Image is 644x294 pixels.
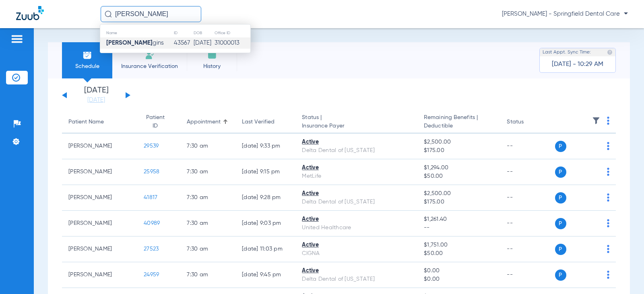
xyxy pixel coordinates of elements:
img: hamburger-icon [10,34,23,44]
span: gins [106,40,164,46]
span: P [555,141,566,152]
img: group-dot-blue.svg [607,219,609,227]
td: 7:30 AM [180,262,235,288]
img: group-dot-blue.svg [607,271,609,279]
div: Delta Dental of [US_STATE] [302,275,411,284]
td: -- [500,211,555,236]
strong: [PERSON_NAME] [106,40,153,46]
div: Patient ID [144,113,174,130]
img: filter.svg [592,117,600,125]
span: Schedule [68,62,106,70]
span: $175.00 [424,146,494,155]
span: P [555,244,566,255]
span: 40989 [144,220,160,226]
td: [DATE] 9:28 PM [235,185,295,211]
img: group-dot-blue.svg [607,168,609,176]
th: Status | [295,111,417,134]
div: Last Verified [242,118,289,126]
div: Patient Name [68,118,131,126]
span: Insurance Verification [118,62,181,70]
div: MetLife [302,172,411,181]
td: [DATE] 9:45 PM [235,262,295,288]
span: [DATE] - 10:29 AM [552,60,603,68]
th: Remaining Benefits | [417,111,500,134]
span: $175.00 [424,198,494,206]
th: Name [100,29,173,37]
td: [DATE] 9:15 PM [235,159,295,185]
span: [PERSON_NAME] - Springfield Dental Care [502,10,628,18]
td: [PERSON_NAME] [62,185,137,211]
div: Active [302,138,411,146]
td: -- [500,134,555,159]
td: [PERSON_NAME] [62,159,137,185]
img: group-dot-blue.svg [607,193,609,201]
span: $2,500.00 [424,138,494,146]
div: Patient ID [144,113,167,130]
th: Status [500,111,555,134]
span: $50.00 [424,172,494,181]
div: Appointment [187,118,229,126]
div: Active [302,267,411,275]
span: 29539 [144,143,159,149]
td: [DATE] [193,37,215,49]
img: group-dot-blue.svg [607,117,609,125]
img: last sync help info [607,49,613,55]
td: -- [500,159,555,185]
div: United Healthcare [302,224,411,232]
td: [DATE] 9:33 PM [235,134,295,159]
td: [DATE] 11:03 PM [235,236,295,262]
input: Search for patients [101,6,201,22]
img: History [207,50,217,60]
span: P [555,218,566,229]
span: P [555,167,566,178]
span: Deductible [424,122,494,130]
img: Search Icon [105,10,112,18]
li: [DATE] [72,86,120,104]
div: CIGNA [302,249,411,258]
span: $50.00 [424,249,494,258]
span: Insurance Payer [302,122,411,130]
div: Patient Name [68,118,104,126]
td: 7:30 AM [180,134,235,159]
td: -- [500,185,555,211]
th: ID [173,29,193,37]
td: [PERSON_NAME] [62,211,137,236]
img: group-dot-blue.svg [607,142,609,150]
span: Last Appt. Sync Time: [543,48,591,56]
span: P [555,192,566,204]
span: $0.00 [424,275,494,284]
td: -- [500,262,555,288]
img: Schedule [83,50,92,60]
div: Delta Dental of [US_STATE] [302,146,411,155]
td: [DATE] 9:03 PM [235,211,295,236]
div: Active [302,164,411,172]
span: $2,500.00 [424,189,494,198]
span: 25958 [144,169,159,175]
td: [PERSON_NAME] [62,236,137,262]
a: [DATE] [72,96,120,104]
td: 7:30 AM [180,211,235,236]
span: History [193,62,231,70]
th: Office ID [214,29,250,37]
td: -- [500,236,555,262]
td: 7:30 AM [180,159,235,185]
img: Manual Insurance Verification [145,50,155,60]
span: P [555,269,566,281]
span: $1,294.00 [424,164,494,172]
td: 43567 [173,37,193,49]
span: $1,261.40 [424,215,494,224]
div: Active [302,241,411,249]
img: Zuub Logo [16,6,44,20]
div: Active [302,215,411,224]
div: Delta Dental of [US_STATE] [302,198,411,206]
span: $1,751.00 [424,241,494,249]
span: $0.00 [424,267,494,275]
div: Appointment [187,118,221,126]
img: group-dot-blue.svg [607,245,609,253]
span: 24959 [144,272,159,278]
div: Active [302,189,411,198]
div: Last Verified [242,118,275,126]
td: 31000013 [214,37,250,49]
td: [PERSON_NAME] [62,134,137,159]
span: -- [424,224,494,232]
